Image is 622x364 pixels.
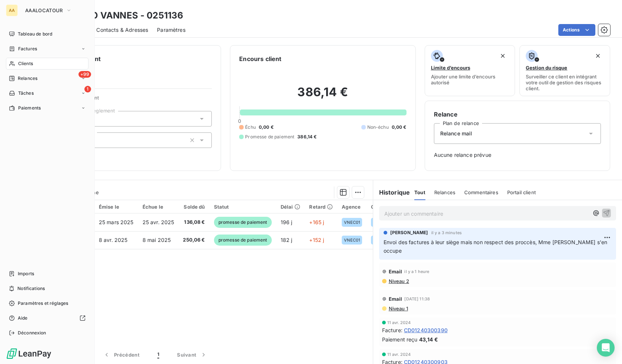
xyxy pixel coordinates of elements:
span: 8 mai 2025 [143,237,171,243]
div: Agence [342,204,362,210]
span: 386,14 € [297,134,317,140]
span: Envoi des factures à leur siège mais non respect des proccès, Mme [PERSON_NAME] s'en occupe [384,239,609,254]
span: Contacts & Adresses [96,26,148,34]
span: Aide [18,315,28,321]
h6: Historique [373,188,410,197]
h6: Informations client [45,54,212,63]
span: 196 j [281,219,292,225]
span: 1 [84,86,91,92]
span: +99 [78,71,91,78]
input: Ajouter une valeur [94,137,100,144]
div: Solde dû [183,204,205,210]
div: Retard [309,204,333,210]
button: Suivant [168,347,216,363]
span: Niveau 1 [388,306,408,311]
span: 25 mars 2025 [99,219,134,225]
span: 8 avr. 2025 [99,237,128,243]
span: Imports [18,270,34,277]
button: Limite d’encoursAjouter une limite d’encours autorisé [425,45,515,96]
span: Paiements [18,105,41,111]
span: Non-échu [367,124,389,131]
span: +165 j [309,219,324,225]
span: 11 avr. 2024 [387,320,411,325]
span: Tout [414,189,425,195]
span: Ajouter une limite d’encours autorisé [431,74,509,85]
span: Déconnexion [18,330,46,336]
span: [PERSON_NAME] [390,229,428,236]
span: 250,06 € [183,236,205,244]
span: Paiement reçu [382,336,418,343]
span: Surveiller ce client en intégrant votre outil de gestion des risques client. [526,74,604,91]
span: 0 [238,118,241,124]
h3: METRO VANNES - 0251136 [65,9,183,22]
span: il y a 3 minutes [431,230,462,235]
h2: 386,14 € [239,85,406,107]
span: AAALOCATOUR [25,7,63,13]
span: Niveau 2 [388,278,409,284]
span: 136,08 € [183,219,205,226]
span: promesse de paiement [214,235,272,246]
img: Logo LeanPay [6,348,52,360]
span: Portail client [507,189,536,195]
h6: Encours client [239,54,281,63]
span: il y a 1 heure [404,269,429,274]
a: Aide [6,312,88,324]
span: VNEC01 [344,220,360,225]
div: Statut [214,204,272,210]
span: 1 [157,351,159,358]
span: Limite d’encours [431,65,470,71]
div: Groupe agences [371,204,411,210]
span: Aucune relance prévue [434,151,601,159]
div: Échue le [143,204,174,210]
span: Tâches [18,90,34,97]
span: Factures [18,45,37,52]
span: Commentaires [464,189,498,195]
span: Tableau de bord [18,31,52,37]
span: Échu [245,124,256,131]
div: Open Intercom Messenger [597,339,615,357]
h6: Relance [434,110,601,119]
span: Promesse de paiement [245,134,294,140]
span: Relances [434,189,455,195]
span: 11 avr. 2024 [387,352,411,357]
span: 0,00 € [392,124,407,131]
span: Paramètres [157,26,185,34]
span: Notifications [17,285,45,292]
button: Gestion du risqueSurveiller ce client en intégrant votre outil de gestion des risques client. [519,45,610,96]
span: 0,00 € [259,124,274,131]
span: Relance mail [440,130,472,137]
span: 43,14 € [419,336,438,343]
span: VNEC01 [344,238,360,242]
span: Facture : [382,326,402,334]
span: 25 avr. 2025 [143,219,174,225]
span: Email [389,269,402,274]
span: promesse de paiement [214,217,272,228]
button: Actions [558,24,595,36]
div: Émise le [99,204,134,210]
button: 1 [148,347,168,363]
span: [DATE] 11:38 [404,297,430,301]
span: CD01240300390 [404,326,448,334]
span: 182 j [281,237,292,243]
div: AA [6,4,18,16]
button: Précédent [94,347,148,363]
span: Email [389,296,402,302]
span: Paramètres et réglages [18,300,68,307]
span: Propriétés Client [60,95,212,105]
span: Gestion du risque [526,65,567,71]
div: Délai [281,204,301,210]
span: Clients [18,60,33,67]
span: Relances [18,75,37,82]
span: +152 j [309,237,324,243]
